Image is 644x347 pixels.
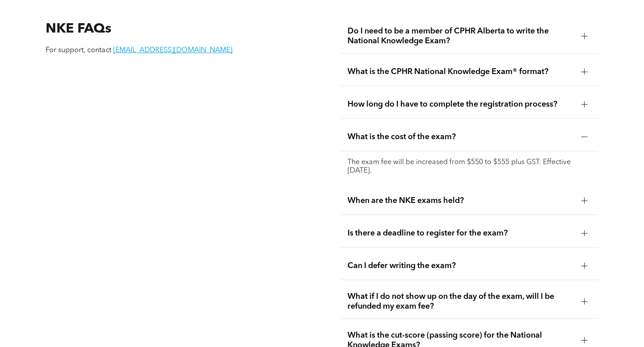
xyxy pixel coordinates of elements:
span: For support, contact [46,47,111,54]
span: What if I do not show up on the day of the exam, will I be refunded my exam fee? [347,292,574,311]
p: The exam fee will be increased from $550 to $555 plus GST. Effective [DATE]. [347,158,591,175]
span: What is the CPHR National Knowledge Exam® format? [347,67,574,77]
span: When are the NKE exams held? [347,196,574,206]
span: Is there a deadline to register for the exam? [347,228,574,238]
span: How long do I have to complete the registration process? [347,99,574,109]
a: [EMAIL_ADDRESS][DOMAIN_NAME] [113,47,233,54]
span: Can I defer writing the exam? [347,261,574,271]
span: NKE FAQs [46,22,111,36]
span: What is the cost of the exam? [347,132,574,142]
span: Do I need to be a member of CPHR Alberta to write the National Knowledge Exam? [347,26,574,46]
